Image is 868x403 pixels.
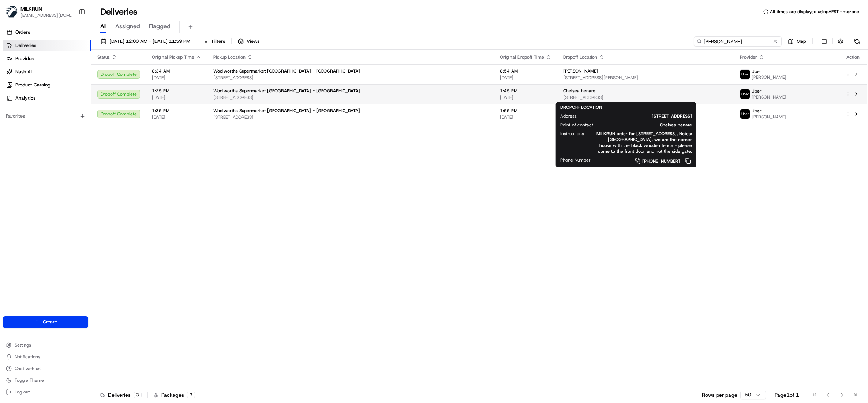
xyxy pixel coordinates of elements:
img: uber-new-logo.jpeg [740,70,750,79]
button: Log out [3,387,88,397]
span: Instructions [560,131,584,137]
input: Type to search [694,36,782,47]
span: [PERSON_NAME] [752,94,786,100]
a: Deliveries [3,40,91,51]
span: Address [560,113,577,119]
p: Rows per page [702,391,737,399]
span: Pickup Location [213,54,246,60]
span: 1:35 PM [152,108,202,114]
span: [STREET_ADDRESS] [213,95,488,100]
div: 3 [134,392,142,398]
span: [DATE] 12:00 AM - [DATE] 11:59 PM [109,38,190,45]
a: Product Catalog [3,79,91,91]
span: Filters [212,38,225,45]
button: Views [235,36,263,47]
img: uber-new-logo.jpeg [740,109,750,119]
span: [STREET_ADDRESS] [588,113,692,119]
span: Woolworths Supermarket [GEOGRAPHIC_DATA] - [GEOGRAPHIC_DATA] [213,68,360,74]
button: Create [3,316,88,328]
span: Log out [15,389,30,395]
span: [DATE] [500,114,551,120]
span: [DATE] [152,75,202,81]
a: Orders [3,26,91,38]
span: Nash AI [15,69,32,75]
span: Woolworths Supermarket [GEOGRAPHIC_DATA] - [GEOGRAPHIC_DATA] [213,108,360,114]
span: [DATE] [152,114,202,120]
span: 1:45 PM [500,88,551,94]
button: Settings [3,340,88,350]
span: Chelsea henare [563,88,595,94]
button: Filters [200,36,228,47]
span: [STREET_ADDRESS] [213,75,488,81]
span: MILKRUN order for [STREET_ADDRESS], Notes: [GEOGRAPHIC_DATA], we are the corner house with the bl... [596,131,692,154]
div: Action [845,54,861,60]
span: Notifications [15,354,40,360]
span: [DATE] [152,95,202,100]
span: [DATE] [500,75,551,81]
span: Analytics [15,95,35,101]
span: Phone Number [560,157,591,163]
span: All times are displayed using AEST timezone [770,9,859,15]
span: 1:55 PM [500,108,551,114]
span: Map [797,38,806,45]
span: Providers [15,55,35,62]
div: Deliveries [100,391,142,399]
span: [STREET_ADDRESS][PERSON_NAME] [563,75,728,81]
button: Chat with us! [3,363,88,374]
span: Point of contact [560,122,593,128]
button: Refresh [852,36,862,47]
span: All [100,22,106,31]
span: 8:54 AM [500,68,551,74]
span: Uber [752,88,762,94]
button: Notifications [3,352,88,362]
span: Assigned [115,22,140,31]
button: Toggle Theme [3,375,88,385]
button: MILKRUNMILKRUN[EMAIL_ADDRESS][DOMAIN_NAME] [3,3,76,21]
span: Create [43,319,57,325]
span: [PERSON_NAME] [752,114,786,120]
span: [PERSON_NAME] [752,74,786,80]
span: Settings [15,342,31,348]
span: [PERSON_NAME] [563,68,598,74]
span: Original Dropoff Time [500,54,544,60]
span: Uber [752,108,762,114]
span: Chelsea henare [605,122,692,128]
span: [STREET_ADDRESS] [213,114,488,120]
img: MILKRUN [6,6,18,18]
a: Nash AI [3,66,91,78]
div: 3 [187,392,195,398]
span: DROPOFF LOCATION [560,104,602,110]
span: Dropoff Location [563,54,597,60]
span: [PHONE_NUMBER] [642,158,680,164]
button: Map [785,36,809,47]
span: Original Pickup Time [152,54,194,60]
span: 1:25 PM [152,88,202,94]
span: Uber [752,69,762,74]
div: Packages [154,391,195,399]
span: Views [247,38,259,45]
img: uber-new-logo.jpeg [740,89,750,99]
h1: Deliveries [100,6,138,18]
button: MILKRUN [20,5,42,12]
button: [DATE] 12:00 AM - [DATE] 11:59 PM [97,36,194,47]
a: Analytics [3,92,91,104]
span: Flagged [149,22,171,31]
div: Page 1 of 1 [775,391,799,399]
button: [EMAIL_ADDRESS][DOMAIN_NAME] [20,12,73,18]
span: [STREET_ADDRESS] [563,95,728,100]
span: Chat with us! [15,366,41,371]
span: Status [97,54,110,60]
span: Woolworths Supermarket [GEOGRAPHIC_DATA] - [GEOGRAPHIC_DATA] [213,88,360,94]
a: Providers [3,53,91,64]
span: Product Catalog [15,82,50,88]
a: [PHONE_NUMBER] [602,157,692,165]
span: Orders [15,29,30,36]
span: [DATE] [500,95,551,100]
div: Favorites [3,110,88,122]
span: Deliveries [15,42,36,49]
span: Toggle Theme [15,377,44,383]
span: 8:34 AM [152,68,202,74]
span: Provider [740,54,757,60]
